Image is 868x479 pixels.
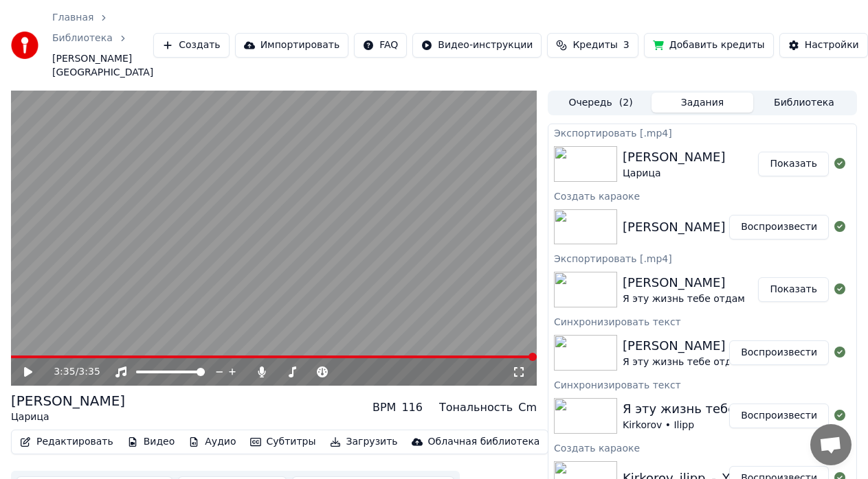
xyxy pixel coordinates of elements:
[729,404,829,428] button: Воспроизвести
[354,33,407,58] button: FAQ
[52,11,93,25] a: Главная
[183,432,241,452] button: Аудио
[623,399,780,419] div: Я эту жизнь тебе отдам
[623,419,780,432] div: Kirkorov • Ilipp
[372,399,396,416] div: BPM
[78,365,100,379] span: 3:35
[122,432,181,452] button: Видео
[753,93,855,113] button: Библиотека
[52,52,153,80] span: [PERSON_NAME][GEOGRAPHIC_DATA]
[758,277,829,302] button: Показать
[14,432,119,452] button: Редактировать
[412,33,542,58] button: Видео-инструкции
[623,38,630,52] span: 3
[550,93,652,113] button: Очередь
[548,313,856,329] div: Синхронизировать текст
[54,365,87,379] div: /
[623,273,745,292] div: [PERSON_NAME]
[52,11,153,80] nav: breadcrumb
[619,96,633,110] span: ( 2 )
[729,340,829,365] button: Воспроизвести
[548,439,856,456] div: Создать караоке
[572,38,617,52] span: Кредиты
[52,32,113,45] a: Библиотека
[11,32,38,59] img: youka
[245,432,322,452] button: Субтитры
[779,33,868,58] button: Настройки
[548,376,856,393] div: Синхронизировать текст
[401,399,423,416] div: 116
[623,148,726,167] div: [PERSON_NAME]
[11,410,125,424] div: Царица
[623,218,726,237] div: [PERSON_NAME]
[428,435,540,449] div: Облачная библиотека
[439,399,513,416] div: Тональность
[758,152,829,176] button: Показать
[548,250,856,266] div: Экспортировать [.mp4]
[729,215,829,239] button: Воспроизвести
[235,33,349,58] button: Импортировать
[548,187,856,204] div: Создать караоке
[623,355,745,369] div: Я эту жизнь тебе отдам
[623,167,726,180] div: Царица
[805,38,859,52] div: Настройки
[11,391,125,410] div: [PERSON_NAME]
[810,424,852,465] div: Открытый чат
[54,365,75,379] span: 3:35
[547,33,638,58] button: Кредиты3
[518,399,537,416] div: Cm
[652,93,753,113] button: Задания
[644,33,774,58] button: Добавить кредиты
[623,292,745,306] div: Я эту жизнь тебе отдам
[153,33,229,58] button: Создать
[623,336,745,355] div: [PERSON_NAME]
[324,432,403,452] button: Загрузить
[548,124,856,141] div: Экспортировать [.mp4]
